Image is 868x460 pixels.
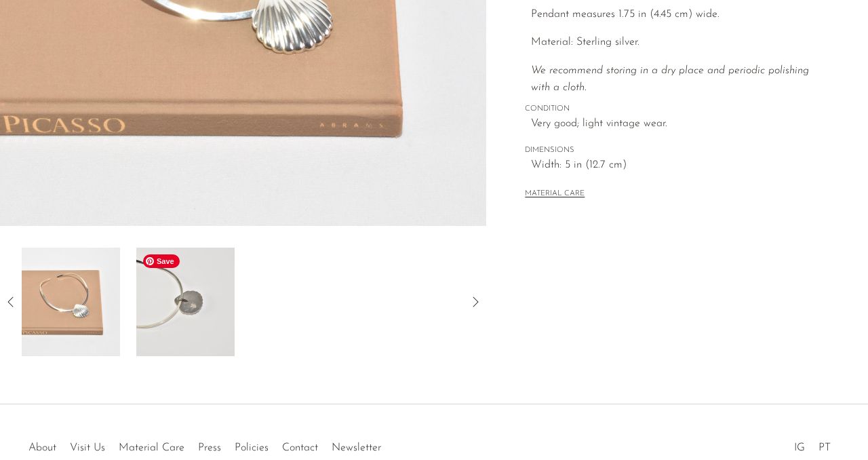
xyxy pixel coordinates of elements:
img: Silver Shell Collar Necklace [136,248,235,356]
a: PT [818,442,831,453]
img: Silver Shell Collar Necklace [22,248,120,356]
a: IG [794,442,805,453]
a: Material Care [119,442,184,453]
ul: Social Medias [787,432,837,457]
p: Pendant measures 1.75 in (4.45 cm) wide. [531,6,830,24]
span: Width: 5 in (12.7 cm) [531,157,830,174]
span: Save [143,254,180,268]
i: We recommend storing in a dry place and periodic polishing with a cloth. [531,65,809,94]
ul: Quick links [22,432,388,457]
span: Very good; light vintage wear. [531,115,830,133]
a: Press [198,442,221,453]
p: Material: Sterling silver. [531,34,830,52]
a: Contact [282,442,318,453]
a: About [28,442,56,453]
span: DIMENSIONS [525,145,830,157]
a: Visit Us [70,442,105,453]
span: CONDITION [525,103,830,115]
button: MATERIAL CARE [525,189,585,199]
a: Policies [235,442,269,453]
